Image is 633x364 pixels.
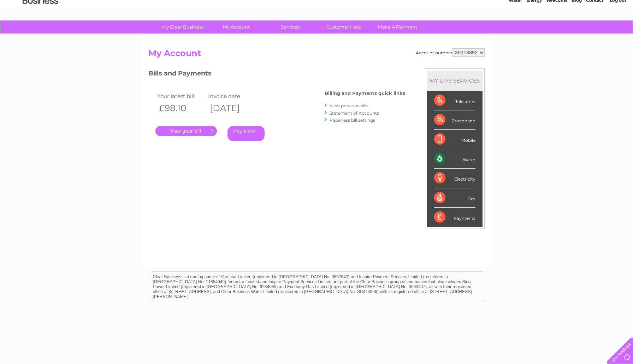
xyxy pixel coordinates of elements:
a: Energy [526,30,542,35]
img: logo.png [22,18,58,40]
a: Paperless bill settings [330,117,375,123]
td: Your latest bill [155,91,206,101]
a: Pay Here [227,126,265,141]
a: Statement of Accounts [330,110,379,116]
h2: My Account [148,48,485,62]
div: Electricity [434,169,475,188]
th: £98.10 [155,101,206,115]
div: Broadband [434,110,475,130]
div: Clear Business is a trading name of Verastar Limited (registered in [GEOGRAPHIC_DATA] No. 3667643... [150,4,484,34]
a: Water [509,30,522,35]
div: Payments [434,208,475,227]
th: [DATE] [206,101,257,115]
a: Blog [572,30,582,35]
div: Water [434,149,475,169]
a: Make A Payment [368,20,427,34]
h3: Bills and Payments [148,68,405,81]
h4: Billing and Payments quick links [325,91,405,96]
div: Telecoms [434,91,475,110]
a: Log out [610,30,626,35]
div: Mobile [434,130,475,149]
div: MY SERVICES [427,71,483,91]
div: Gas [434,188,475,208]
td: Invoice date [206,91,257,101]
a: My Account [207,20,266,34]
a: Customer Help [315,20,373,34]
a: My Clear Business [154,20,212,34]
div: Account number [416,48,485,57]
a: Telecoms [546,30,567,35]
a: 0333 014 3131 [500,4,549,12]
div: LIVE [438,77,453,84]
a: . [155,126,217,136]
a: View previous bills [330,103,368,108]
a: Contact [586,30,603,35]
a: Services [261,20,319,34]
